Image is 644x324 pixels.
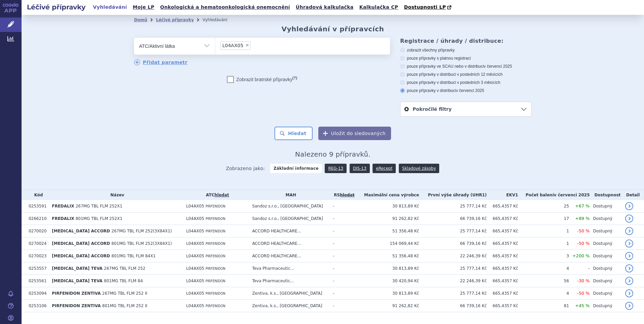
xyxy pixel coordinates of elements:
td: 665,4357 Kč [487,225,518,237]
td: Dostupný [590,300,622,312]
span: PIRFENIDON [205,267,225,270]
th: Kód [25,190,49,200]
td: 665,4357 Kč [487,237,518,250]
h3: Registrace / úhrady / distribuce: [400,38,532,44]
a: Onkologická a hematoonkologická onemocnění [158,3,292,12]
span: PIRFENIDON [205,229,225,233]
td: 0253557 [25,262,49,275]
span: +45 % [575,303,590,308]
td: Zentiva, k.s., [GEOGRAPHIC_DATA] [249,287,330,300]
span: L04AX05 [186,254,204,258]
th: Detail [622,190,644,200]
button: Uložit do sledovaných [318,127,391,140]
span: 801MG TBL FLM 84 [104,279,143,283]
span: PIRFENIDON [205,279,225,283]
td: Sandoz s.r.o., [GEOGRAPHIC_DATA] [249,200,330,213]
del: hledat [340,193,354,197]
span: L04AX05 [186,291,204,296]
td: 30 813,89 Kč [356,200,419,213]
span: 267MG TBL FLM 252(3X84X1) [111,229,172,233]
td: 30 813,89 Kč [356,287,419,300]
span: Zobrazeno jako: [226,164,265,173]
td: 22 246,39 Kč [419,275,487,287]
td: Dostupný [590,237,622,250]
td: 154 069,44 Kč [356,237,419,250]
a: REG-13 [325,164,347,173]
td: ACCORD HEALTHCARE... [249,225,330,237]
span: 267MG TBL FLM 252 II [102,291,147,296]
label: pouze přípravky v distribuci v posledních 3 měsících [400,80,532,85]
td: Teva Pharmaceutic... [249,262,330,275]
td: Dostupný [590,262,622,275]
span: -50 % [577,228,590,233]
h2: Vyhledávání v přípravcích [282,25,384,33]
span: L04AX05 [186,216,204,221]
span: 801MG TBL FLM 84X1 [111,254,156,258]
td: - [569,262,589,275]
td: 665,4357 Kč [487,275,518,287]
span: +89 % [575,216,590,221]
span: v červenci 2025 [484,64,512,69]
td: - [329,200,355,213]
td: 0253561 [25,275,49,287]
td: 665,4357 Kč [487,213,518,225]
td: 665,4357 Kč [487,250,518,262]
span: 801MG TBL FLM 252(3X84X1) [111,241,172,246]
a: detail [625,239,633,248]
a: Dostupnosti LP [402,3,455,12]
input: L04AX05 [253,41,256,50]
td: - [329,287,355,300]
td: 0253094 [25,287,49,300]
td: 66 739,16 Kč [419,300,487,312]
a: detail [625,277,633,285]
span: -50 % [577,241,590,246]
a: Přidat parametr [134,59,188,65]
td: - [329,225,355,237]
td: 665,4357 Kč [487,200,518,213]
td: 51 356,48 Kč [356,225,419,237]
span: +67 % [575,203,590,208]
td: 25 777,14 Kč [419,200,487,213]
td: 91 262,82 Kč [356,300,419,312]
span: L04AX05 [186,241,204,246]
th: ATC [183,190,249,200]
a: Kalkulačka CP [357,3,400,12]
td: - [329,262,355,275]
td: 17 [518,213,569,225]
td: 25 [518,200,569,213]
abbr: (?) [292,76,297,80]
td: 30 813,89 Kč [356,262,419,275]
td: 66 739,16 Kč [419,237,487,250]
a: eRecept [373,164,396,173]
td: ACCORD HEALTHCARE... [249,250,330,262]
td: Dostupný [590,275,622,287]
td: 25 777,14 Kč [419,225,487,237]
td: 665,4357 Kč [487,287,518,300]
span: +200 % [572,253,589,258]
button: Hledat [275,127,313,140]
span: -30 % [577,278,590,283]
td: 3 [518,250,569,262]
span: [MEDICAL_DATA] TEVA [52,266,102,271]
a: detail [625,264,633,272]
td: Dostupný [590,225,622,237]
td: 0253591 [25,200,49,213]
td: 81 [518,300,569,312]
span: × [245,43,249,47]
a: Vyhledávání [91,3,129,12]
a: Léčivé přípravky [156,18,194,22]
span: PIRFENIDON [205,242,225,246]
th: Maximální cena výrobce [356,190,419,200]
td: ACCORD HEALTHCARE... [249,237,330,250]
td: Zentiva, k.s., [GEOGRAPHIC_DATA] [249,300,330,312]
label: Zobrazit bratrské přípravky [227,76,297,83]
span: L04AX05 [186,279,204,283]
span: L04AX05 [222,43,244,48]
td: 665,4357 Kč [487,262,518,275]
td: 1 [518,237,569,250]
td: - [329,300,355,312]
td: - [329,213,355,225]
th: EKV1 [487,190,518,200]
label: pouze přípravky ve SCAU nebo v distribuci [400,64,532,69]
td: Dostupný [590,250,622,262]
